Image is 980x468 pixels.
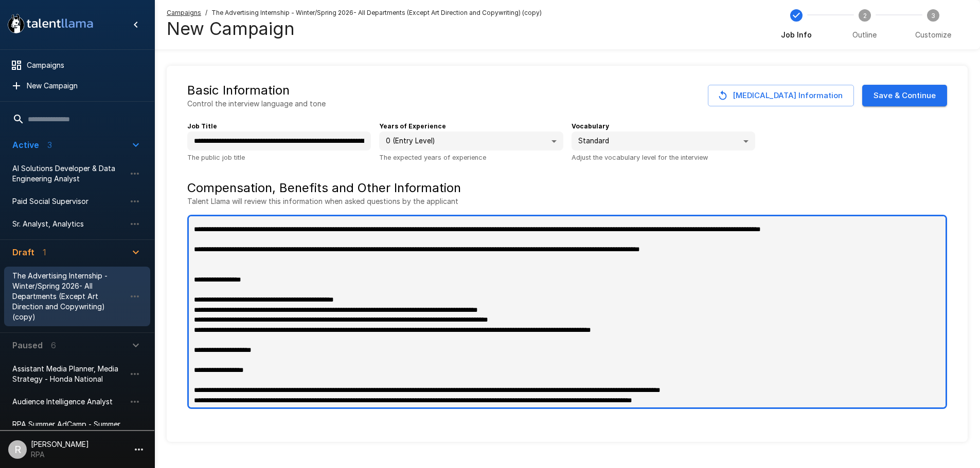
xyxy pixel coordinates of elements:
span: Job Info [781,30,812,40]
p: Adjust the vocabulary level for the interview [572,152,755,163]
b: Job Title [187,122,217,130]
div: Standard [572,132,755,151]
h5: Compensation, Benefits and Other Information [187,180,947,196]
button: [MEDICAL_DATA] Information [708,85,854,106]
span: The Advertising Internship - Winter/Spring 2026- All Departments (Except Art Direction and Copywr... [211,8,542,18]
b: Years of Experience [379,122,446,130]
text: 2 [863,11,866,19]
h4: New Campaign [167,18,295,40]
span: Customize [915,30,951,40]
p: Talent Llama will review this information when asked questions by the applicant [187,196,947,207]
span: Outline [852,30,877,40]
p: The public job title [187,152,371,163]
b: Vocabulary [572,122,609,130]
button: Save & Continue [862,85,947,106]
u: Campaigns [167,9,201,16]
p: Control the interview language and tone [187,99,326,109]
div: 0 (Entry Level) [379,132,563,151]
p: The expected years of experience [379,152,563,163]
text: 3 [931,11,935,19]
h5: Basic Information [187,82,290,99]
span: / [205,8,207,18]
